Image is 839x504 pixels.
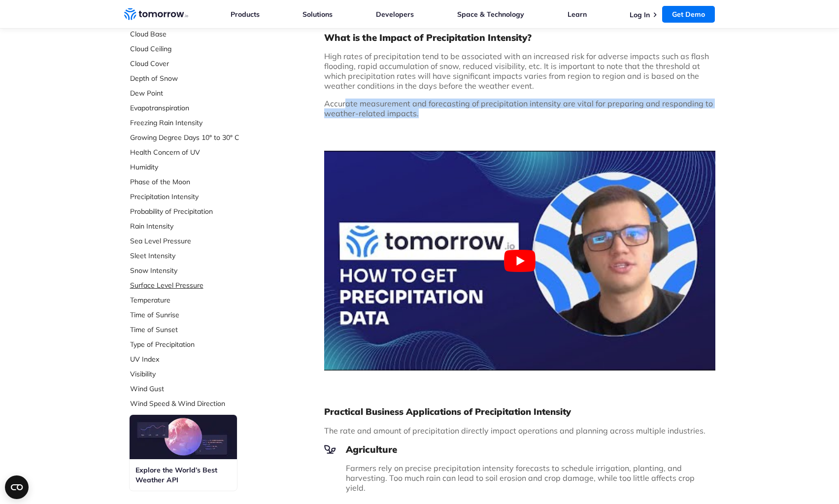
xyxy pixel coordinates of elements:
[130,310,261,320] a: Time of Sunrise
[5,475,29,499] button: Open CMP widget
[324,406,715,418] h2: Practical Business Applications of Precipitation Intensity
[376,10,414,19] a: Developers
[130,133,261,142] a: Growing Degree Days 10° to 30° C
[324,32,715,43] h3: What is the Impact of Precipitation Intensity?
[130,221,261,231] a: Rain Intensity
[568,10,587,19] a: Learn
[324,443,715,455] h3: Agriculture
[130,88,261,98] a: Dew Point
[130,369,261,379] a: Visibility
[302,10,333,19] a: Solutions
[130,354,261,364] a: UV Index
[324,426,705,436] span: The rate and amount of precipitation directly impact operations and planning across multiple indu...
[130,399,261,408] a: Wind Speed & Wind Direction
[130,384,261,394] a: Wind Gust
[130,325,261,335] a: Time of Sunset
[130,266,261,275] a: Snow Intensity
[130,192,261,202] a: Precipitation Intensity
[130,162,261,172] a: Humidity
[130,103,261,113] a: Evapotranspiration
[130,295,261,305] a: Temperature
[457,10,524,19] a: Space & Technology
[324,51,709,91] span: High rates of precipitation tend to be associated with an increased risk for adverse impacts such...
[130,236,261,246] a: Sea Level Pressure
[324,151,715,370] button: Play Youtube video
[130,59,261,68] a: Cloud Cover
[124,7,188,22] a: Home link
[130,118,261,128] a: Freezing Rain Intensity
[130,339,261,349] a: Type of Precipitation
[130,44,261,54] a: Cloud Ceiling
[231,10,260,19] a: Products
[130,177,261,187] a: Phase of the Moon
[130,280,261,290] a: Surface Level Pressure
[346,463,695,493] span: Farmers rely on precise precipitation intensity forecasts to schedule irrigation, planting, and h...
[630,10,650,19] a: Log In
[130,29,261,39] a: Cloud Base
[135,465,231,485] h3: Explore the World’s Best Weather API
[130,206,261,216] a: Probability of Precipitation
[662,6,715,23] a: Get Demo
[130,415,237,491] a: Explore the World’s Best Weather API
[130,251,261,261] a: Sleet Intensity
[130,147,261,157] a: Health Concern of UV
[130,73,261,83] a: Depth of Snow
[324,99,713,118] span: Accurate measurement and forecasting of precipitation intensity are vital for preparing and respo...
